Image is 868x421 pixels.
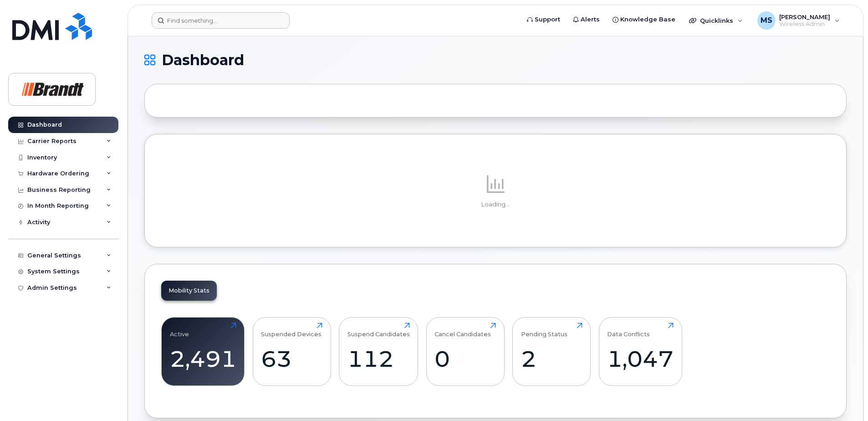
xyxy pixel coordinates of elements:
a: Data Conflicts1,047 [607,323,674,381]
div: 112 [347,345,410,372]
span: Dashboard [162,53,244,67]
div: 0 [434,345,496,372]
a: Suspended Devices63 [261,323,322,381]
div: Cancel Candidates [434,323,491,338]
div: 2 [521,345,582,372]
a: Pending Status2 [521,323,582,381]
div: 1,047 [607,345,674,372]
div: 63 [261,345,322,372]
div: Active [170,323,189,338]
div: Pending Status [521,323,567,338]
a: Suspend Candidates112 [347,323,410,381]
div: Data Conflicts [607,323,650,338]
div: 2,491 [170,345,236,372]
div: Suspended Devices [261,323,322,338]
div: Suspend Candidates [347,323,410,338]
a: Cancel Candidates0 [434,323,496,381]
a: Active2,491 [170,323,236,381]
p: Loading... [161,200,830,209]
